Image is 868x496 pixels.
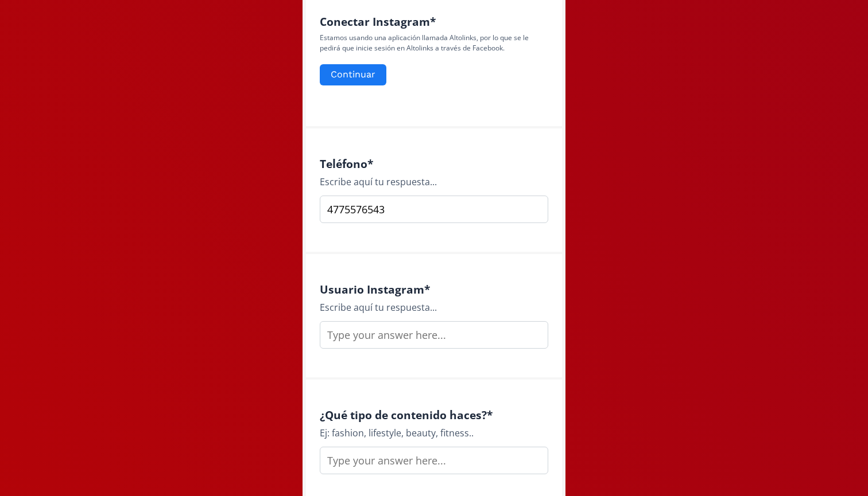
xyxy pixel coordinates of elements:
p: Estamos usando una aplicación llamada Altolinks, por lo que se le pedirá que inicie sesión en Alt... [320,33,548,53]
div: Ej: fashion, lifestyle, beauty, fitness.. [320,426,548,440]
button: Continuar [320,64,386,85]
h4: Conectar Instagram * [320,15,548,28]
input: Type your answer here... [320,321,548,349]
div: Escribe aquí tu respuesta... [320,300,548,314]
input: Type your answer here... [320,196,548,223]
input: Type your answer here... [320,447,548,474]
h4: ¿Qué tipo de contenido haces? * [320,408,548,421]
h4: Teléfono * [320,157,548,170]
h4: Usuario Instagram * [320,283,548,296]
div: Escribe aquí tu respuesta... [320,175,548,189]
